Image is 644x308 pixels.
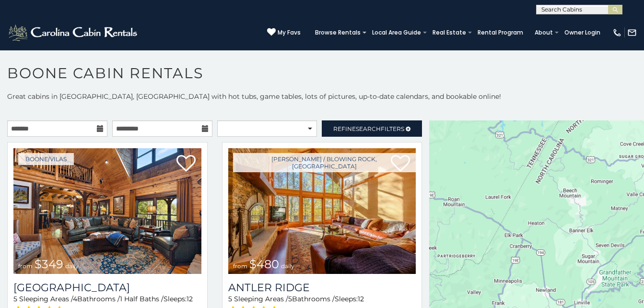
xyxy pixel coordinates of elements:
[13,281,201,294] a: [GEOGRAPHIC_DATA]
[13,148,201,274] a: from $349 daily
[428,26,471,39] a: Real Estate
[176,154,196,174] a: Add to favorites
[65,262,79,270] span: daily
[233,262,247,270] span: from
[333,125,404,132] span: Refine Filters
[120,295,164,303] span: 1 Half Baths /
[228,148,416,274] img: 1714397585_thumbnail.jpeg
[13,295,17,303] span: 5
[281,262,294,270] span: daily
[18,153,74,165] a: Boone/Vilas
[7,23,140,42] img: White-1-2.png
[358,295,364,303] span: 12
[278,28,301,37] span: My Favs
[367,26,426,39] a: Local Area Guide
[267,28,301,37] a: My Favs
[310,26,365,39] a: Browse Rentals
[228,281,416,294] a: Antler Ridge
[322,120,422,137] a: RefineSearchFilters
[530,26,558,39] a: About
[187,295,193,303] span: 12
[627,28,637,37] img: mail-regular-white.png
[356,125,381,132] span: Search
[228,295,232,303] span: 5
[233,153,416,172] a: [PERSON_NAME] / Blowing Rock, [GEOGRAPHIC_DATA]
[13,281,201,294] h3: Diamond Creek Lodge
[612,28,622,37] img: phone-regular-white.png
[560,26,605,39] a: Owner Login
[13,148,201,274] img: 1759438208_thumbnail.jpeg
[228,148,416,274] a: from $480 daily
[73,295,77,303] span: 4
[288,295,292,303] span: 5
[473,26,528,39] a: Rental Program
[35,257,63,271] span: $349
[249,257,279,271] span: $480
[18,262,33,270] span: from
